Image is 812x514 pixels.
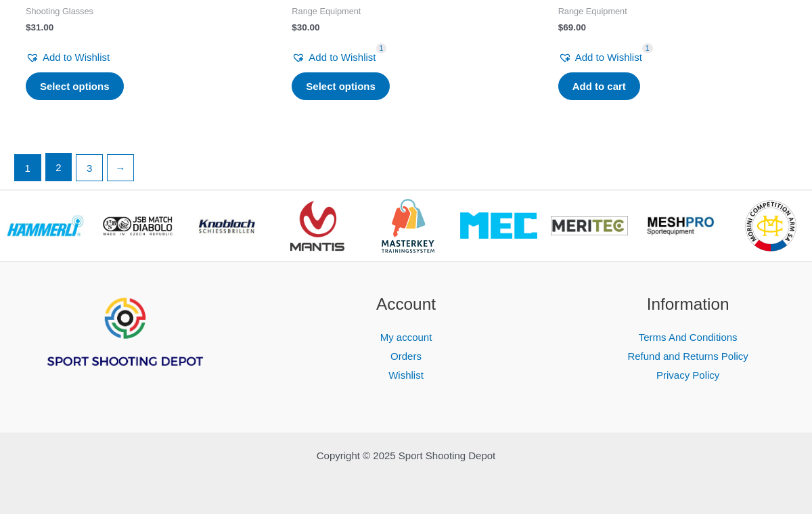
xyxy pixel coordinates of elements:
[43,51,110,63] span: Add to Wishlist
[46,154,72,181] a: Page 2
[564,292,812,385] aside: Footer Widget 3
[282,292,531,317] h2: Account
[575,51,642,63] span: Add to Wishlist
[292,22,297,32] span: $
[376,43,387,53] span: 1
[15,155,41,181] span: Page 1
[558,48,642,67] a: Add to Wishlist
[292,48,376,67] a: Add to Wishlist
[14,153,798,188] nav: Product Pagination
[282,292,531,385] aside: Footer Widget 2
[282,328,531,385] nav: Account
[564,292,812,317] h2: Information
[26,48,110,67] a: Add to Wishlist
[292,6,520,18] span: Range Equipment
[292,22,319,32] bdi: 30.00
[390,350,422,362] a: Orders
[639,331,738,343] a: Terms And Conditions
[380,331,432,343] a: My account
[558,72,640,101] a: Add to cart: “Gehmann Torque Wrench”
[26,6,254,18] span: Shooting Glasses
[642,43,653,53] span: 1
[558,22,586,32] bdi: 69.00
[558,6,786,18] span: Range Equipment
[309,51,376,63] span: Add to Wishlist
[656,369,719,381] a: Privacy Policy
[26,72,124,101] a: Select options for “Gehmann Clip-on eyeshield (not ISSF compliant)”
[26,22,53,32] bdi: 31.00
[564,328,812,385] nav: Information
[76,155,102,181] a: Page 3
[388,369,424,381] a: Wishlist
[627,350,748,362] a: Refund and Returns Policy
[26,22,31,32] span: $
[292,72,390,101] a: Select options for “Target Holder”
[558,22,564,32] span: $
[108,155,133,181] a: →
